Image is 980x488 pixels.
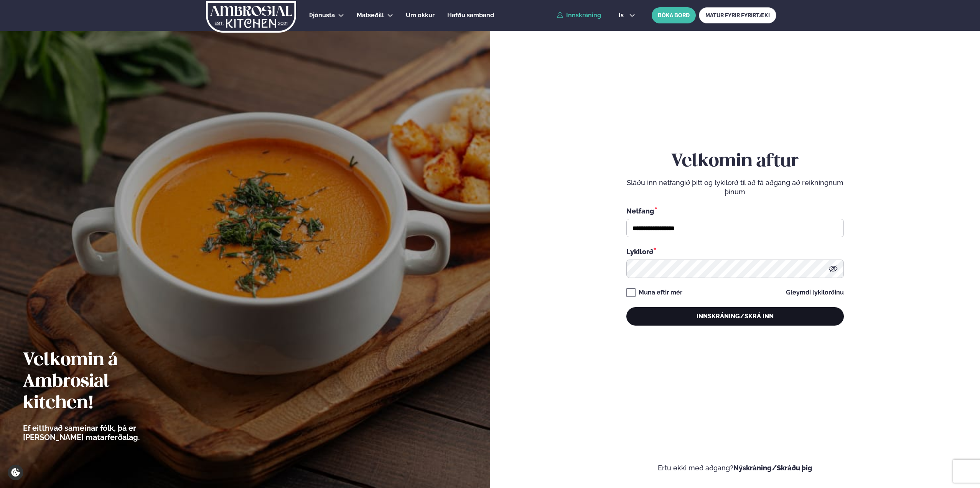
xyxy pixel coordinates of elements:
[357,12,384,19] span: Matseðill
[626,246,844,256] div: Lykilorð
[626,307,844,326] button: Innskráning/Skrá inn
[557,12,601,19] a: Innskráning
[309,11,335,20] a: Þjónusta
[406,12,435,19] span: Um okkur
[699,7,776,23] a: MATUR FYRIR FYRIRTÆKI
[626,206,844,216] div: Netfang
[513,463,957,473] p: Ertu ekki með aðgang?
[613,12,641,18] button: is
[309,12,335,19] span: Þjónusta
[626,151,844,172] h2: Velkomin aftur
[786,289,844,296] a: Gleymdi lykilorðinu
[626,178,844,197] p: Sláðu inn netfangið þitt og lykilorð til að fá aðgang að reikningnum þínum
[733,464,812,472] a: Nýskráning/Skráðu þig
[406,11,435,20] a: Um okkur
[23,423,182,442] p: Ef eitthvað sameinar fólk, þá er [PERSON_NAME] matarferðalag.
[619,12,626,18] span: is
[447,11,494,20] a: Hafðu samband
[205,1,297,33] img: logo
[652,7,696,23] button: BÓKA BORÐ
[357,11,384,20] a: Matseðill
[23,350,182,414] h2: Velkomin á Ambrosial kitchen!
[8,465,23,480] a: Cookie settings
[447,12,494,19] span: Hafðu samband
